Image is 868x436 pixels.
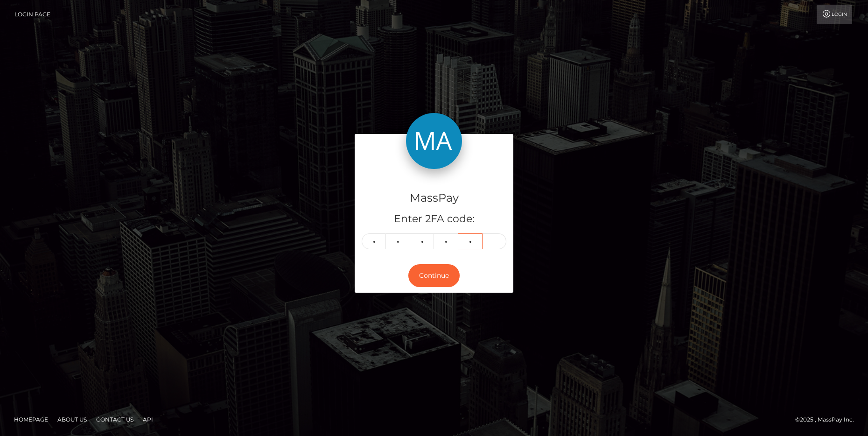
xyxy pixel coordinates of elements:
[14,5,50,24] a: Login Page
[362,212,506,226] h5: Enter 2FA code:
[54,412,91,427] a: About Us
[406,113,462,169] img: MassPay
[795,415,861,425] div: © 2025 , MassPay Inc.
[362,190,506,206] h4: MassPay
[139,412,157,427] a: API
[408,264,460,287] button: Continue
[10,412,52,427] a: Homepage
[92,412,137,427] a: Contact Us
[817,5,852,24] a: Login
